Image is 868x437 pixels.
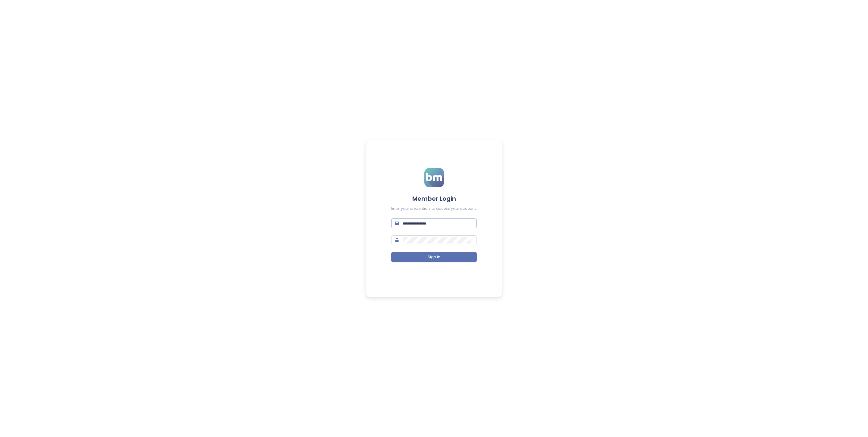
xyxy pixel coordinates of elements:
div: Enter your credentials to access your account. [391,206,477,212]
h4: Member Login [391,194,477,203]
span: lock [395,238,399,242]
button: Sign In [391,252,477,262]
img: logo [424,168,444,187]
span: mail [395,221,399,225]
span: Sign In [428,254,440,260]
